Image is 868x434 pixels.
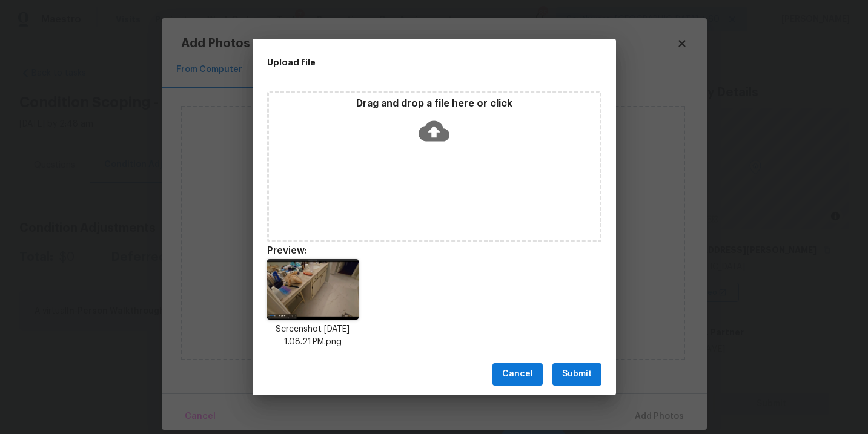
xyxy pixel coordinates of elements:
img: sAAAAAElFTkSuQmCC [267,259,359,320]
span: Submit [562,367,592,382]
p: Screenshot [DATE] 1.08.21 PM.png [267,323,359,349]
h2: Upload file [267,56,547,69]
button: Submit [552,363,601,386]
p: Drag and drop a file here or click [269,97,600,110]
span: Cancel [502,367,533,382]
button: Cancel [492,363,543,386]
